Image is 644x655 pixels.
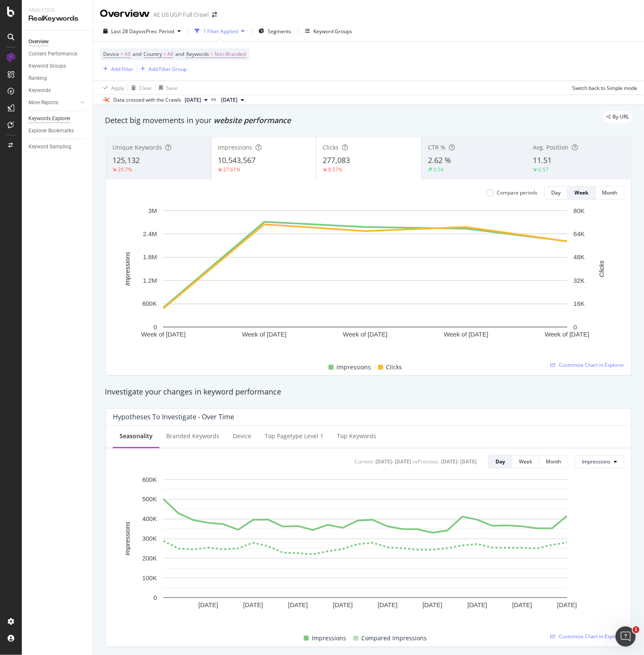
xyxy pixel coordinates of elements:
text: 2.4M [143,230,157,237]
button: Clear [128,81,152,95]
a: Keyword Groups [29,62,87,71]
span: Clicks [323,143,339,151]
div: Overview [29,37,49,46]
div: Hypotheses to Investigate - Over Time [113,413,234,421]
text: Week of [DATE] [141,331,185,338]
div: More Reports [29,98,58,107]
text: 32K [574,277,585,284]
div: Switch back to Simple mode [572,84,637,92]
text: 3M [148,207,157,214]
div: RealKeywords [29,14,86,24]
text: Week of [DATE] [242,331,287,338]
text: [DATE] [198,601,218,608]
button: Segments [255,24,295,38]
button: Add Filter [100,64,133,74]
button: Keyword Groups [302,24,355,38]
div: Branded Keywords [166,432,219,440]
div: Content Performance [29,50,77,58]
span: = [210,50,213,58]
span: All [167,48,173,60]
div: Apply [111,84,124,92]
text: Week of [DATE] [444,331,488,338]
button: Add Filter Group [137,64,187,74]
a: Customize Chart in Explorer [550,633,624,640]
span: Segments [268,28,291,35]
button: Month [539,455,568,468]
span: Keywords [186,50,209,58]
text: 0 [154,594,157,601]
text: 600K [142,300,157,307]
text: Impressions [124,252,131,286]
text: 80K [574,207,585,214]
div: AE US UGP Full Crawl [153,11,209,19]
span: CTR % [428,143,446,151]
span: Impressions [337,362,371,372]
span: = [120,50,123,58]
button: Apply [100,81,124,95]
svg: A chart. [113,206,618,352]
div: Keyword Groups [29,62,66,71]
span: Country [143,50,162,58]
span: 277,083 [323,155,350,165]
span: All [125,48,130,60]
text: 500K [142,495,157,502]
div: Top pagetype Level 1 [265,432,323,440]
text: Impressions [124,521,131,555]
span: vs [211,95,218,103]
text: 600K [142,476,157,483]
span: 2025 Oct. 3rd [185,96,201,104]
div: Explorer Bookmarks [29,126,74,135]
span: Impressions [312,633,347,643]
span: Clicks [386,362,402,372]
div: Month [546,458,561,465]
div: Keyword Groups [313,28,352,35]
span: Non-Branded [214,48,246,60]
div: Add Filter [111,66,133,73]
text: 400K [142,515,157,522]
a: Keyword Sampling [29,142,87,151]
span: Avg. Position [533,143,568,151]
div: Overview [100,7,150,21]
a: More Reports [29,98,78,107]
text: 1.8M [143,254,157,261]
div: Week [574,189,588,196]
text: 48K [574,254,585,261]
button: Month [595,186,624,200]
span: Last 28 Days [111,28,141,35]
svg: A chart. [113,475,618,623]
span: and [175,50,184,58]
span: By URL [613,114,629,119]
text: [DATE] [512,601,532,608]
button: 1 Filter Applied [191,24,248,38]
button: [DATE] [181,95,211,105]
div: Investigate your changes in keyword performance [105,387,632,397]
button: Last 28 DaysvsPrev. Period [100,24,184,38]
button: Impressions [575,455,624,468]
div: 1 Filter Applied [203,28,238,35]
div: arrow-right-arrow-left [212,12,217,18]
button: Week [568,186,595,200]
a: Overview [29,37,87,46]
div: vs Previous : [413,458,439,465]
span: 2025 Sep. 5th [221,96,237,104]
text: [DATE] [557,601,577,608]
text: [DATE] [422,601,442,608]
div: Compare periods [497,189,537,196]
button: Day [488,455,512,468]
text: [DATE] [378,601,397,608]
span: = [163,50,166,58]
span: Unique Keywords [112,143,162,151]
div: Analytics [29,7,86,14]
div: Month [602,189,617,196]
div: Clear [139,84,152,92]
div: Keywords Explorer [29,114,70,123]
text: Week of [DATE] [545,331,589,338]
div: 0.54 [433,166,443,173]
span: 1 [633,626,639,633]
text: 0 [154,324,157,331]
text: [DATE] [333,601,352,608]
div: Device [233,432,251,440]
button: Switch back to Simple mode [569,81,637,95]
